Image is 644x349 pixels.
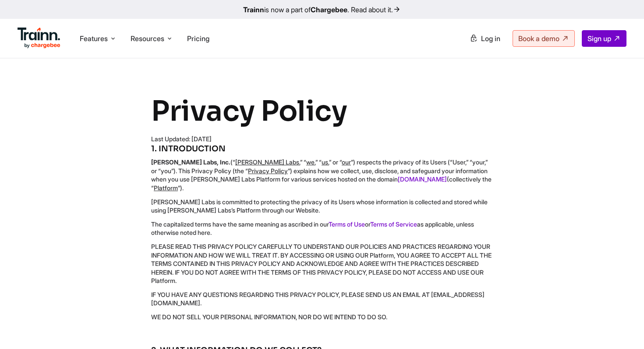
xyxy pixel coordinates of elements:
a: Pricing [187,34,209,43]
p: [PERSON_NAME] Labs is committed to protecting the privacy of its Users whose information is colle... [151,198,493,215]
u: Platform [154,184,178,192]
u: our [342,158,351,166]
h5: 1. INTRODUCTION [151,143,493,154]
u: [PERSON_NAME] Labs [235,158,299,166]
img: Trainn Logo [18,28,60,49]
p: WE DO NOT SELL YOUR PERSONAL INFORMATION, NOR DO WE INTEND TO DO SO. [151,313,493,321]
h1: Privacy Policy [151,94,493,129]
a: Sign up [582,30,626,47]
span: Features [80,34,108,43]
span: Book a demo [518,34,559,43]
iframe: Chat Widget [600,307,644,349]
p: The capitalized terms have the same meaning as ascribed in our or as applicable, unless otherwise... [151,220,493,237]
a: Log in [464,31,506,46]
span: Sign up [587,34,611,43]
u: us [322,158,328,166]
b: Trainn [243,5,264,14]
a: Terms of Use [329,220,365,228]
div: Last Updated: [DATE] [151,135,493,143]
p: PLEASE READ THIS PRIVACY POLICY CAREFULLY TO UNDERSTAND OUR POLICIES AND PRACTICES REGARDING YOUR... [151,242,493,285]
u: we [306,158,315,166]
a: [DOMAIN_NAME] [398,175,447,183]
a: Terms of Service [370,220,417,228]
p: (“ ,” “ ,” “ ,” or “ ”) respects the privacy of its Users (“User,” “your,” or “you”). This Privac... [151,158,493,192]
b: Chargebee [311,5,347,14]
u: Privacy Policy [248,167,288,174]
a: Book a demo [513,30,575,47]
p: IF YOU HAVE ANY QUESTIONS REGARDING THIS PRIVACY POLICY, PLEASE SEND US AN EMAIL AT [EMAIL_ADDRES... [151,290,493,307]
span: Resources [131,34,164,43]
b: [PERSON_NAME] Labs, Inc. [151,158,230,166]
span: Log in [481,34,500,43]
